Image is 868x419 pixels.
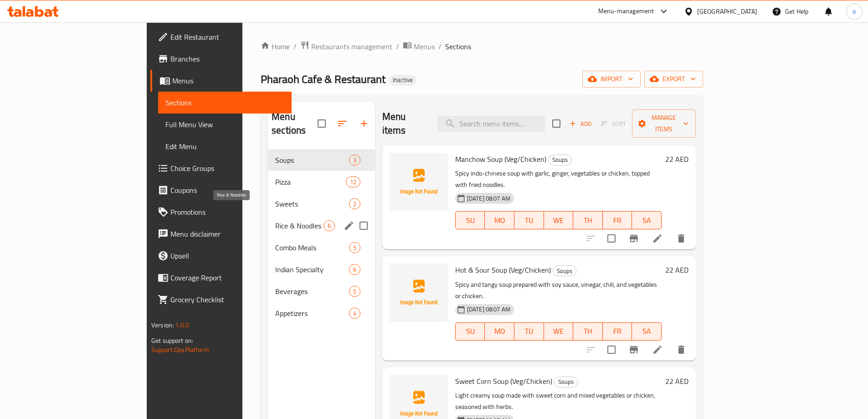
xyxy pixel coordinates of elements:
[150,26,292,48] a: Edit Restaurant
[623,228,645,249] button: Branch-specific-item
[548,155,572,166] div: Soups
[312,114,331,133] span: Select all sections
[170,228,284,239] span: Menu disclaimer
[150,48,292,70] a: Branches
[577,325,599,338] span: TH
[555,377,577,387] span: Soups
[547,114,566,133] span: Select section
[382,110,427,137] h2: Menu items
[261,41,703,52] nav: breadcrumb
[566,117,595,131] span: Add item
[275,155,349,166] span: Soups
[632,322,662,341] button: SA
[582,71,641,88] button: import
[590,73,633,85] span: import
[636,325,658,338] span: SA
[275,264,349,275] span: Indian Specialty
[268,280,375,302] div: Beverages5
[349,308,360,319] div: items
[652,233,663,244] a: Edit menu item
[389,75,416,86] div: Inactive
[455,263,551,277] span: Hot & Sour Soup (Veg/Chicken)
[598,6,654,17] div: Menu-management
[324,222,334,230] span: 6
[170,250,284,261] span: Upsell
[595,117,632,131] span: Select section first
[175,319,189,331] span: 1.0.0
[670,228,692,249] button: delete
[268,215,375,237] div: Rice & Noodles6edit
[170,31,284,42] span: Edit Restaurant
[554,377,578,388] div: Soups
[636,214,658,227] span: SA
[150,157,292,179] a: Choice Groups
[275,176,345,187] div: Pizza
[437,116,545,132] input: search
[268,149,375,171] div: Soups3
[349,309,360,318] span: 4
[414,41,435,52] span: Menus
[455,168,662,191] p: Spicy indo-chinese soup with garlic, ginger, vegetables or chicken, topped with fried noodles.
[151,344,209,356] a: Support.OpsPlatform
[151,319,174,331] span: Version:
[150,201,292,223] a: Promotions
[170,294,284,305] span: Grocery Checklist
[353,113,375,134] button: Add section
[150,179,292,201] a: Coupons
[268,259,375,280] div: Indian Specialty6
[459,325,482,338] span: SU
[455,152,546,166] span: Manchow Soup (Veg/Chicken)
[652,344,663,355] a: Edit menu item
[300,41,392,52] a: Restaurants management
[544,322,574,341] button: WE
[639,112,688,135] span: Manage items
[331,113,353,134] span: Sort sections
[568,119,593,129] span: Add
[275,286,349,297] span: Beverages
[665,153,688,166] h6: 22 AED
[165,141,284,152] span: Edit Menu
[268,237,375,259] div: Combo Meals5
[311,41,392,52] span: Restaurants management
[150,245,292,267] a: Upsell
[268,145,375,328] nav: Menu sections
[518,214,540,227] span: TU
[403,41,435,52] a: Menus
[455,211,485,229] button: SU
[324,220,335,231] div: items
[514,322,544,341] button: TU
[652,73,696,85] span: export
[293,41,297,52] li: /
[603,322,632,341] button: FR
[389,76,416,84] span: Inactive
[697,6,757,16] div: [GEOGRAPHIC_DATA]
[349,243,360,252] span: 5
[665,264,688,276] h6: 22 AED
[151,335,193,347] span: Get support on:
[172,75,284,86] span: Menus
[165,97,284,108] span: Sections
[170,272,284,283] span: Coverage Report
[342,219,356,233] button: edit
[170,53,284,64] span: Branches
[553,266,576,276] span: Soups
[275,308,349,319] span: Appetizers
[455,322,485,341] button: SU
[438,41,442,52] li: /
[603,211,632,229] button: FR
[268,302,375,324] div: Appetizers4
[158,135,292,157] a: Edit Menu
[463,305,514,314] span: [DATE] 08:07 AM
[485,211,514,229] button: MO
[455,279,662,302] p: Spicy and tangy soup prepared with soy sauce, vinegar, chili, and vegetables or chicken.
[268,171,375,193] div: Pizza12
[150,223,292,245] a: Menu disclaimer
[670,339,692,361] button: delete
[488,214,511,227] span: MO
[346,176,360,187] div: items
[632,211,662,229] button: SA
